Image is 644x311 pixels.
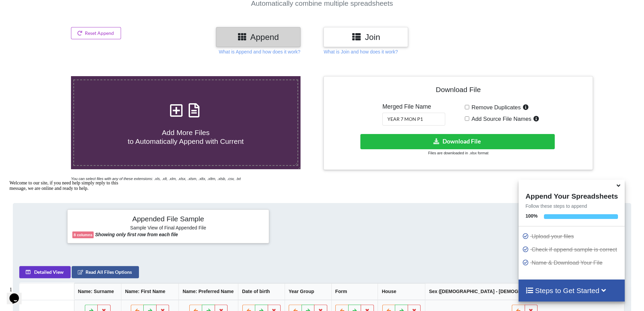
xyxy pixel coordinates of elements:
[71,177,241,181] i: You can select files with any of these extensions: .xls, .xlt, .xlm, .xlsx, .xlsm, .xltx, .xltm, ...
[238,283,285,300] th: Date of birth
[519,190,624,200] h4: Append Your Spreadsheets
[525,213,538,219] b: 100 %
[519,203,624,209] p: Follow these steps to append
[360,134,555,149] button: Download File
[3,3,112,13] span: Welcome to our site, if you need help simply reply to this message, we are online and ready to help.
[329,32,403,42] h3: Join
[525,286,618,295] h4: Steps to Get Started
[95,232,178,237] b: Showing only first row from each file
[382,103,445,110] h5: Merged File Name
[522,232,623,241] p: Upload your files
[221,32,295,42] h3: Append
[469,104,521,111] span: Remove Duplicates
[522,259,623,267] p: Name & Download Your File
[72,215,264,224] h4: Appended File Sample
[382,113,445,126] input: Enter File Name
[285,283,331,300] th: Year Group
[329,81,588,101] h4: Download File
[425,283,624,300] th: Sex ([DEMOGRAPHIC_DATA] - [DEMOGRAPHIC_DATA], F - [DEMOGRAPHIC_DATA])
[378,283,425,300] th: House
[7,178,128,281] iframe: chat widget
[469,116,531,122] span: Add Source File Names
[522,245,623,254] p: Check if append sample is correct
[331,283,378,300] th: Form
[121,283,178,300] th: Name: First Name
[7,284,28,304] iframe: chat widget
[428,151,488,155] small: Files are downloaded in .xlsx format
[128,129,244,145] span: Add More Files to Automatically Append with Current
[3,3,124,14] div: Welcome to our site, if you need help simply reply to this message, we are online and ready to help.
[72,225,264,232] h6: Sample View of Final Appended File
[74,283,121,300] th: Name: Surname
[219,48,300,55] p: What is Append and how does it work?
[71,27,121,39] button: Reset Append
[324,48,398,55] p: What is Join and how does it work?
[179,283,238,300] th: Name: Preferred Name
